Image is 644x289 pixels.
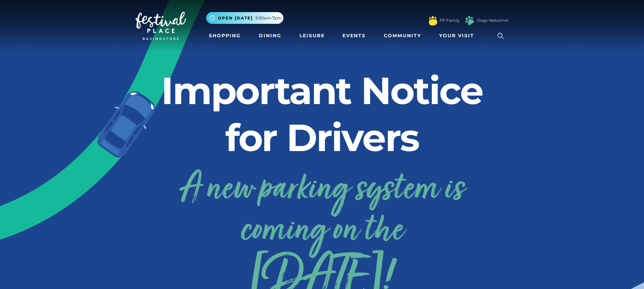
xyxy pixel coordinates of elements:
span: Your Visit [439,32,474,39]
h2: Important Notice for Drivers [136,67,508,161]
a: Your Visit [436,30,480,42]
img: Festival Place Logo [136,12,186,40]
a: FP Family [440,17,460,23]
a: Leisure [297,30,327,42]
a: Shopping [206,30,243,42]
a: Events [340,30,368,42]
a: Dining [256,30,284,42]
span: 9.30am-7pm [256,15,282,21]
span: Open [DATE] [218,15,253,21]
a: Community [381,30,424,42]
a: Dogs Welcome! [477,17,508,23]
button: Open [DATE] 9.30am-7pm [206,12,283,24]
